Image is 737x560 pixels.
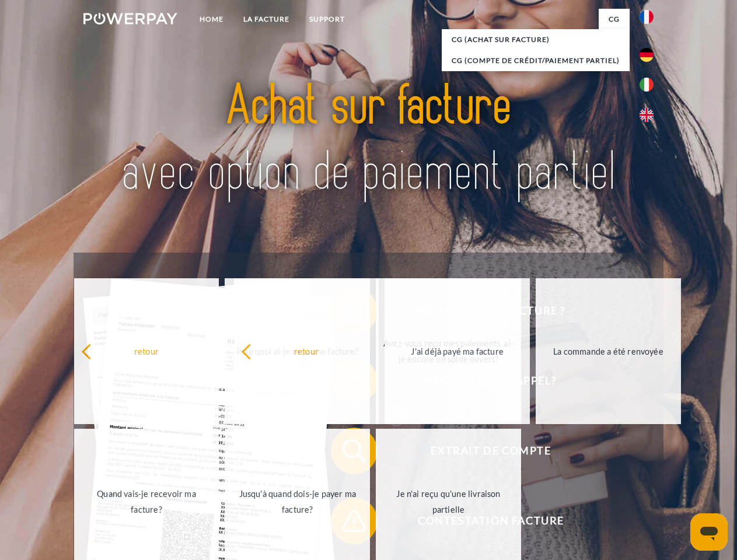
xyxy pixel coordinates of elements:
div: retour [241,343,372,359]
div: Je n'ai reçu qu'une livraison partielle [383,486,514,517]
div: Quand vais-je recevoir ma facture? [81,486,212,517]
img: en [640,108,654,122]
img: logo-powerpay-white.svg [83,13,177,24]
img: it [640,78,654,92]
img: de [640,48,654,62]
img: title-powerpay_fr.svg [111,56,626,223]
div: La commande a été renvoyée [543,343,674,359]
a: CG [599,9,630,30]
a: Support [299,9,355,30]
iframe: Bouton de lancement de la fenêtre de messagerie [690,513,728,551]
img: fr [640,10,654,24]
div: J'ai déjà payé ma facture [392,343,523,359]
div: retour [81,343,212,359]
a: Home [190,9,233,30]
a: LA FACTURE [233,9,299,30]
div: Jusqu'à quand dois-je payer ma facture? [232,486,363,517]
a: CG (Compte de crédit/paiement partiel) [442,50,630,71]
a: CG (achat sur facture) [442,29,630,50]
